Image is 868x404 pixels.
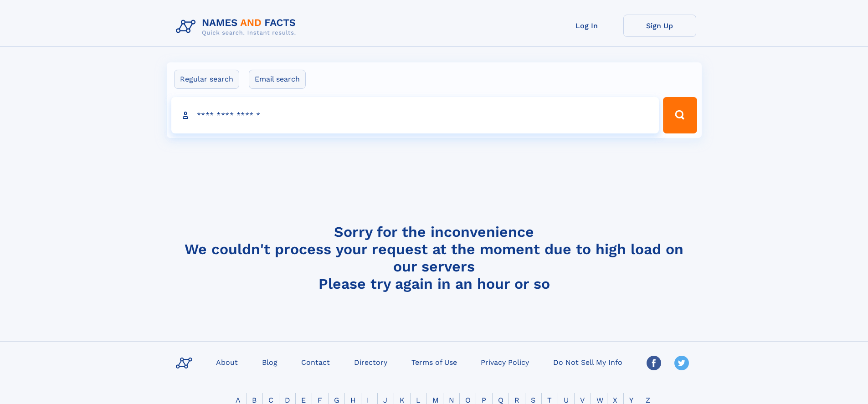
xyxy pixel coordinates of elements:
a: Log In [550,15,623,37]
a: Sign Up [623,15,696,37]
img: Logo Names and Facts [172,15,303,39]
h4: Sorry for the inconvenience We couldn't process your request at the moment due to high load on ou... [172,223,696,292]
button: Search Button [663,97,697,133]
a: Do Not Sell My Info [550,355,626,368]
a: About [212,355,241,368]
label: Email search [249,70,306,89]
img: Twitter [674,356,689,370]
img: Facebook [647,356,661,370]
a: Terms of Use [408,355,461,368]
a: Contact [298,355,334,368]
a: Privacy Policy [477,355,533,368]
label: Regular search [174,70,239,89]
a: Directory [350,355,391,368]
a: Blog [258,355,281,368]
input: search input [171,97,659,133]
